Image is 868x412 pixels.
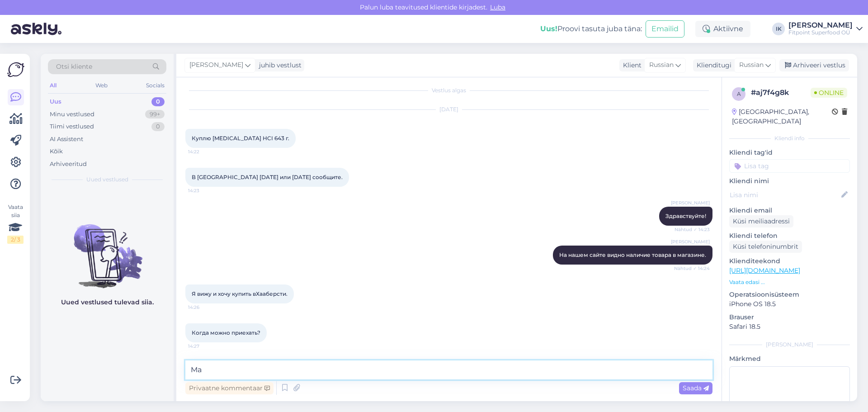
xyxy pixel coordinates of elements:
[619,61,642,70] div: Klient
[729,354,850,364] p: Märkmed
[151,97,165,106] div: 0
[729,341,850,349] div: [PERSON_NAME]
[41,208,174,289] img: No chats
[729,134,850,142] div: Kliendi info
[729,148,850,157] p: Kliendi tag'id
[811,88,847,98] span: Online
[50,122,94,131] div: Tiimi vestlused
[693,61,731,70] div: Klienditugi
[145,110,165,119] div: 99+
[788,22,863,36] a: [PERSON_NAME]Fitpoint Superfood OÜ
[50,110,94,119] div: Minu vestlused
[729,206,850,215] p: Kliendi email
[646,20,684,38] button: Emailid
[255,61,302,70] div: juhib vestlust
[729,313,850,322] p: Brauser
[192,135,289,142] span: Куплю [MEDICAL_DATA] HCI 643 г.
[151,122,165,131] div: 0
[665,213,706,219] span: Здравствуйте!
[730,190,840,200] input: Lisa nimi
[675,226,710,233] span: Nähtud ✓ 14:23
[50,97,61,106] div: Uus
[751,87,811,98] div: # aj7f4g8k
[48,80,58,91] div: All
[188,148,222,155] span: 14:22
[185,86,712,95] div: Vestlus algas
[732,107,832,126] div: [GEOGRAPHIC_DATA], [GEOGRAPHIC_DATA]
[487,3,508,11] span: Luba
[188,304,222,311] span: 14:26
[188,343,222,350] span: 14:27
[729,241,802,253] div: Küsi telefoninumbrit
[192,329,260,336] span: Когда можно приехать?
[788,22,853,29] div: [PERSON_NAME]
[7,236,24,244] div: 2 / 3
[729,322,850,331] p: Safari 18.5
[540,24,642,34] div: Proovi tasuta juba täna:
[50,147,63,156] div: Kõik
[188,187,222,194] span: 14:23
[192,174,343,180] span: В [GEOGRAPHIC_DATA] [DATE] или [DATE] сообщите.
[192,290,288,297] span: Я вижу и хочу купить вХааберсти.
[144,80,166,91] div: Socials
[56,62,92,71] span: Otsi kliente
[695,21,750,37] div: Aktiivne
[7,61,24,78] img: Askly Logo
[729,215,793,227] div: Küsi meiliaadressi
[683,384,709,392] span: Saada
[729,299,850,309] p: iPhone OS 18.5
[671,238,710,245] span: [PERSON_NAME]
[674,265,710,272] span: Nähtud ✓ 14:24
[189,60,243,70] span: [PERSON_NAME]
[788,29,853,36] div: Fitpoint Superfood OÜ
[50,160,87,169] div: Arhiveeritud
[649,60,674,70] span: Russian
[729,176,850,186] p: Kliendi nimi
[185,382,274,394] div: Privaatne kommentaar
[739,60,764,70] span: Russian
[729,231,850,241] p: Kliendi telefon
[729,266,800,275] a: [URL][DOMAIN_NAME]
[50,135,83,144] div: AI Assistent
[185,360,712,379] textarea: Ма
[772,23,785,35] div: IK
[185,105,712,114] div: [DATE]
[559,251,706,258] span: На нашем сайте видно наличие товара в магазине.
[86,175,128,184] span: Uued vestlused
[671,199,710,206] span: [PERSON_NAME]
[779,59,849,71] div: Arhiveeri vestlus
[540,24,557,33] b: Uus!
[94,80,109,91] div: Web
[729,256,850,266] p: Klienditeekond
[729,290,850,299] p: Operatsioonisüsteem
[61,298,154,307] p: Uued vestlused tulevad siia.
[7,203,24,244] div: Vaata siia
[729,278,850,286] p: Vaata edasi ...
[737,90,741,97] span: a
[729,159,850,173] input: Lisa tag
